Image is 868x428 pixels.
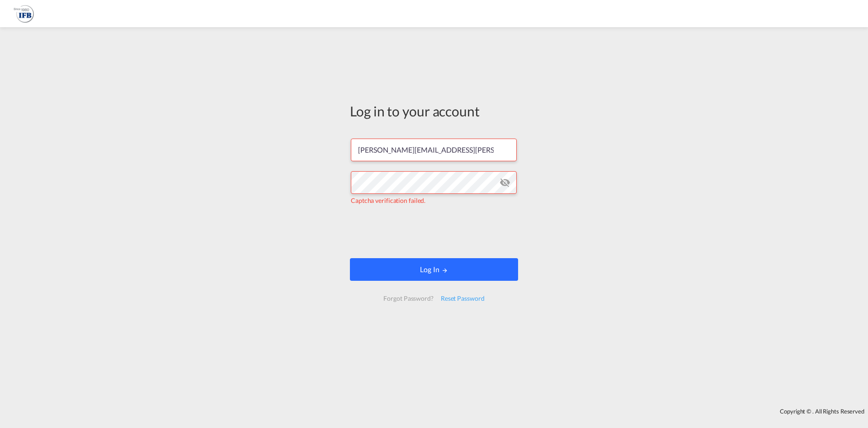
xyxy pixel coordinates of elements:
[350,258,518,281] button: LOGIN
[437,290,488,307] div: Reset Password
[380,290,437,307] div: Forgot Password?
[14,4,34,24] img: b628ab10256c11eeb52753acbc15d091.png
[351,197,425,204] span: Captcha verification failed.
[350,101,518,120] div: Log in to your account
[351,139,517,161] input: Enter email/phone number
[500,177,510,188] md-icon: icon-eye-off
[365,214,503,249] iframe: reCAPTCHA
